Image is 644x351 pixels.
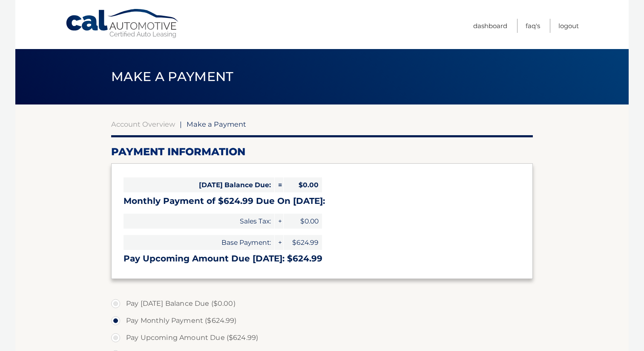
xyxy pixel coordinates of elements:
a: Cal Automotive [65,9,180,39]
span: Make a Payment [187,120,246,128]
h3: Monthly Payment of $624.99 Due On [DATE]: [124,196,520,206]
span: + [275,235,283,250]
h3: Pay Upcoming Amount Due [DATE]: $624.99 [124,253,520,264]
span: Sales Tax: [124,214,274,229]
span: Make a Payment [111,69,233,84]
a: FAQ's [526,19,540,33]
a: Dashboard [473,19,507,33]
label: Pay Upcoming Amount Due ($624.99) [111,329,533,346]
span: $0.00 [284,177,322,192]
span: + [275,214,283,229]
span: = [275,177,283,192]
a: Account Overview [111,120,175,128]
label: Pay [DATE] Balance Due ($0.00) [111,295,533,312]
span: Base Payment: [124,235,274,250]
span: [DATE] Balance Due: [124,177,274,192]
label: Pay Monthly Payment ($624.99) [111,312,533,329]
a: Logout [558,19,579,33]
h2: Payment Information [111,145,533,158]
span: $0.00 [284,214,322,229]
span: $624.99 [284,235,322,250]
span: | [180,120,182,128]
